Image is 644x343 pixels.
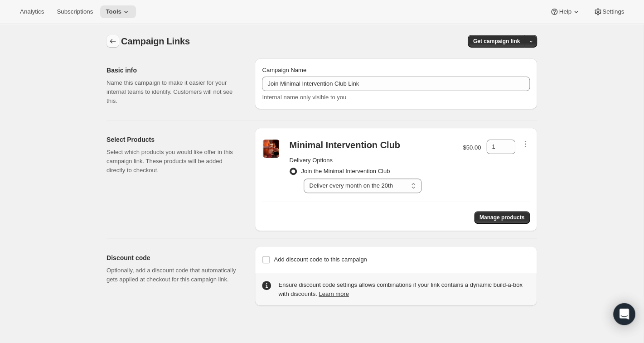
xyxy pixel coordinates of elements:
[588,5,629,18] button: Settings
[106,8,121,15] span: Tools
[274,256,367,263] span: Add discount code to this campaign
[613,303,635,325] div: Open Intercom Messenger
[602,8,624,15] span: Settings
[107,148,240,175] p: Select which products you would like offer in this campaign link. These products will be added di...
[107,78,240,106] p: Name this campaign to make it easier for your internal teams to identify. Customers will not see ...
[100,5,136,18] button: Tools
[468,35,525,48] button: Get campaign link
[301,168,390,174] span: Join the Minimal Intervention Club
[15,5,49,18] button: Analytics
[479,214,524,221] span: Manage products
[107,253,240,262] h2: Discount code
[57,8,93,15] span: Subscriptions
[559,8,571,15] span: Help
[121,36,190,46] span: Campaign Links
[107,266,240,284] p: Optionally, add a discount code that automatically gets applied at checkout for this campaign link.
[51,5,98,18] button: Subscriptions
[262,67,306,73] span: Campaign Name
[262,77,530,91] input: Example: Seasonal campaign
[262,94,346,101] span: Internal name only visible to you
[544,5,586,18] button: Help
[319,290,349,297] a: Learn more
[20,8,44,15] span: Analytics
[474,211,530,224] button: Manage products
[289,140,400,150] div: Minimal Intervention Club
[473,38,520,45] span: Get campaign link
[289,156,454,165] h2: Delivery Options
[107,135,240,144] h2: Select Products
[278,280,530,299] div: Ensure discount code settings allows combinations if your link contains a dynamic build-a-box wit...
[107,66,240,75] h2: Basic info
[463,143,481,152] p: $50.00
